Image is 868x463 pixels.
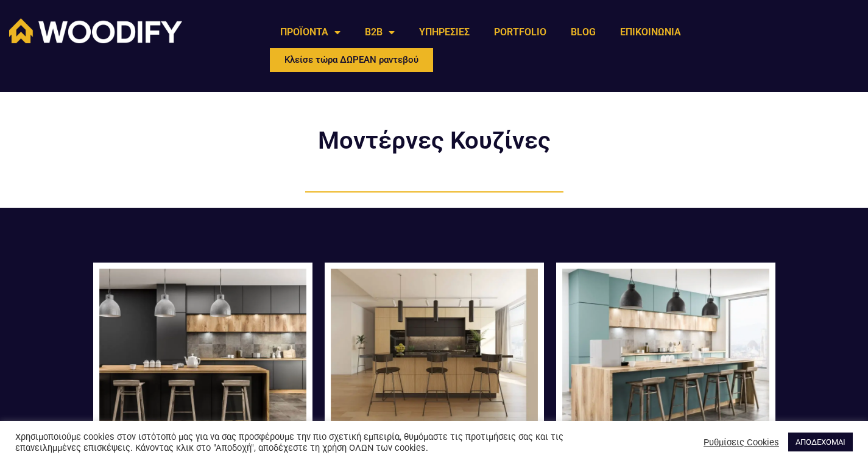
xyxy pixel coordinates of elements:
[15,431,602,453] div: Χρησιμοποιούμε cookies στον ιστότοπό μας για να σας προσφέρουμε την πιο σχετική εμπειρία, θυμόμασ...
[562,269,769,432] a: CUSTOM-ΕΠΙΠΛΑ-ΚΟΥΖΙΝΑΣ-BEIBU-ΣΕ-ΠΡΑΣΙΝΟ-ΧΡΩΜΑ-ΜΕ-ΞΥΛΟ
[268,46,435,74] a: Κλείσε τώρα ΔΩΡΕΑΝ ραντεβού
[284,55,418,65] span: Κλείσε τώρα ΔΩΡΕΑΝ ραντεβού
[559,18,608,46] a: BLOG
[268,18,353,46] a: ΠΡΟΪΟΝΤΑ
[482,18,559,46] a: PORTFOLIO
[9,18,182,43] img: Woodify
[407,18,482,46] a: ΥΠΗΡΕΣΙΕΣ
[608,18,693,46] a: ΕΠΙΚΟΙΝΩΝΙΑ
[331,269,538,432] a: Arashi κουζίνα
[268,18,693,46] nav: Menu
[788,433,853,451] a: ΑΠΟΔΕΧΟΜΑΙ
[704,437,779,448] a: Ρυθμίσεις Cookies
[288,129,580,153] h2: Μοντέρνες Κουζίνες
[99,269,306,432] a: Anakena κουζίνα
[353,18,407,46] a: B2B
